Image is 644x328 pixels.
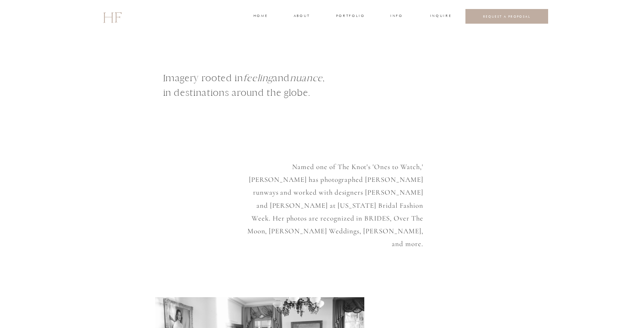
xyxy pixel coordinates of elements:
[241,160,423,238] p: Named one of The Knot's 'Ones to Watch,' [PERSON_NAME] has photographed [PERSON_NAME] runways and...
[430,13,450,20] a: INQUIRE
[243,72,273,84] i: feeling
[471,14,542,18] a: REQUEST A PROPOSAL
[103,6,121,27] a: HF
[290,72,323,84] i: nuance
[163,71,366,110] h1: Imagery rooted in and , in destinations around the globe.
[294,13,309,20] a: about
[336,13,364,20] a: portfolio
[253,13,267,20] a: home
[390,13,404,20] a: INFO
